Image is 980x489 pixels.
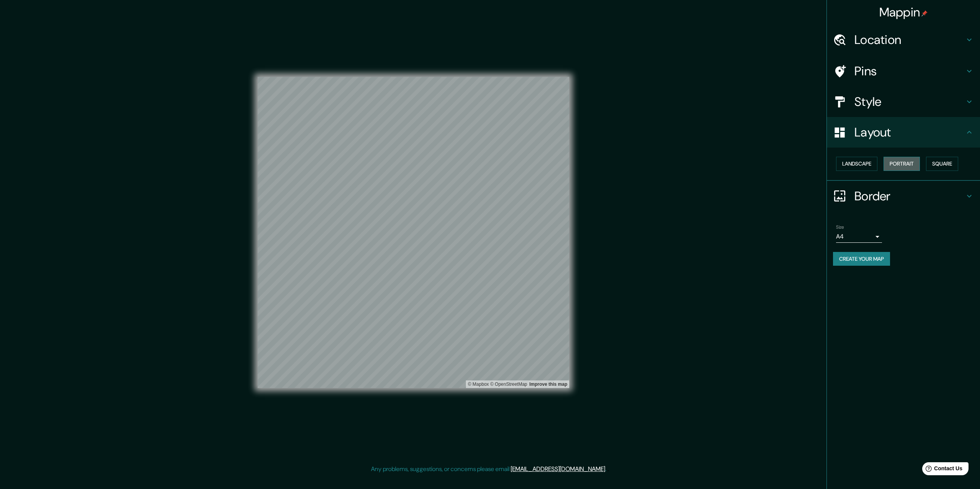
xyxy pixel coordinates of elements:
[468,382,489,387] a: Mapbox
[827,86,980,117] div: Style
[606,465,608,474] div: .
[854,125,965,140] h4: Layout
[529,382,567,387] a: Map feedback
[836,224,844,230] label: Size
[258,77,569,388] canvas: Map
[511,465,605,473] a: [EMAIL_ADDRESS][DOMAIN_NAME]
[926,157,958,171] button: Square
[884,157,920,171] button: Portrait
[836,231,882,243] div: A4
[608,465,609,474] div: .
[371,465,606,474] p: Any problems, suggestions, or concerns please email .
[854,188,965,204] h4: Border
[836,157,877,171] button: Landscape
[827,181,980,211] div: Border
[827,56,980,86] div: Pins
[912,459,972,481] iframe: Help widget launcher
[879,5,928,20] h4: Mappin
[827,24,980,55] div: Location
[827,117,980,148] div: Layout
[490,382,527,387] a: OpenStreetMap
[833,252,890,266] button: Create your map
[854,94,965,109] h4: Style
[854,63,965,79] h4: Pins
[854,32,965,47] h4: Location
[921,10,928,16] img: pin-icon.png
